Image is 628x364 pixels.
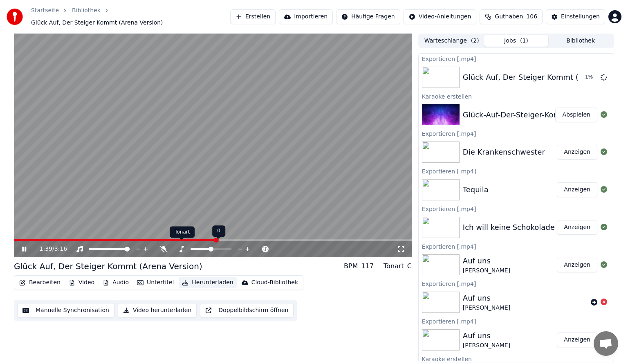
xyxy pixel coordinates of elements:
div: Exportieren [.mp4] [419,166,614,176]
div: [PERSON_NAME] [463,304,510,312]
button: Abspielen [555,108,597,122]
span: 3:16 [54,245,67,253]
span: 106 [526,13,537,21]
button: Einstellungen [546,9,605,24]
button: Herunterladen [179,277,236,288]
div: Exportieren [.mp4] [419,204,614,213]
div: Ich will keine Schokolade [463,222,555,233]
div: 117 [361,261,374,271]
button: Video [65,277,98,288]
button: Guthaben106 [480,9,543,24]
nav: breadcrumb [31,7,230,27]
button: Audio [99,277,132,288]
button: Anzeigen [557,145,597,160]
div: [PERSON_NAME] [463,342,510,350]
span: Guthaben [495,13,523,21]
button: Anzeigen [557,182,597,197]
div: Karaoke erstellen [419,354,614,364]
div: 1 % [585,74,597,81]
div: Glück-Auf-Der-Steiger-Kommt-Arena-Version [463,109,624,121]
div: Auf uns [463,255,510,267]
div: Auf uns [463,292,510,304]
div: Exportieren [.mp4] [419,128,614,138]
button: Erstellen [230,9,276,24]
span: ( 1 ) [520,37,528,45]
div: Karaoke erstellen [419,91,614,101]
button: Importieren [279,9,333,24]
button: Anzeigen [557,333,597,347]
span: Glück Auf, Der Steiger Kommt (Arena Version) [31,19,163,27]
div: Cloud-Bibliothek [251,279,298,287]
button: Bibliothek [548,35,613,47]
button: Bearbeiten [16,277,64,288]
button: Anzeigen [557,220,597,235]
button: Anzeigen [557,258,597,272]
div: Tonart [384,261,404,271]
button: Warteschlange [419,35,484,47]
div: 0 [212,225,225,237]
button: Häufige Fragen [336,9,400,24]
div: Exportieren [.mp4] [419,241,614,251]
div: Exportieren [.mp4] [419,316,614,326]
div: Einstellungen [561,13,600,21]
button: Doppelbildschirm öffnen [200,303,294,318]
div: / [40,245,59,253]
a: Chat öffnen [594,331,618,356]
a: Bibliothek [72,7,101,15]
button: Untertitel [134,277,177,288]
div: Exportieren [.mp4] [419,54,614,63]
a: Startseite [31,7,59,15]
div: BPM [344,261,358,271]
div: C [407,261,412,271]
div: Auf uns [463,330,510,342]
span: 1:39 [40,245,52,253]
div: Tonart [170,227,195,238]
button: Jobs [484,35,549,47]
div: Glück Auf, Der Steiger Kommt (Arena Version) [14,261,202,272]
img: youka [7,9,23,25]
div: [PERSON_NAME] [463,267,510,275]
button: Video-Anleitungen [404,9,477,24]
button: Manuelle Synchronisation [17,303,114,318]
span: ( 2 ) [471,37,479,45]
div: Die Krankenschwester [463,146,545,158]
div: Tequila [463,184,489,195]
button: Video herunterladen [118,303,197,318]
div: Exportieren [.mp4] [419,279,614,288]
